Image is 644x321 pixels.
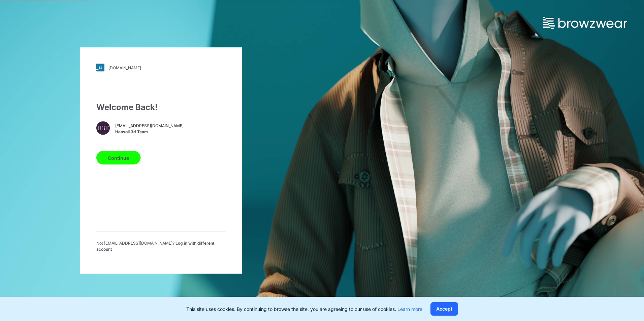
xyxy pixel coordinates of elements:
button: Accept [430,302,458,316]
span: [EMAIL_ADDRESS][DOMAIN_NAME] [115,122,184,129]
div: Welcome Back! [96,101,226,113]
a: [DOMAIN_NAME] [96,64,226,72]
a: Learn more [397,306,422,312]
img: svg+xml;base64,PHN2ZyB3aWR0aD0iMjgiIGhlaWdodD0iMjgiIHZpZXdCb3g9IjAgMCAyOCAyOCIgZmlsbD0ibm9uZSIgeG... [96,64,104,72]
button: Continue [96,151,140,165]
p: This site uses cookies. By continuing to browse the site, you are agreeing to our use of cookies. [186,306,422,313]
div: [DOMAIN_NAME] [108,65,141,70]
p: Not [EMAIL_ADDRESS][DOMAIN_NAME] ? [96,240,226,252]
img: browzwear-logo.73288ffb.svg [543,17,627,29]
span: Hansoll 3d Team [115,129,184,135]
div: H3T [96,121,110,135]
